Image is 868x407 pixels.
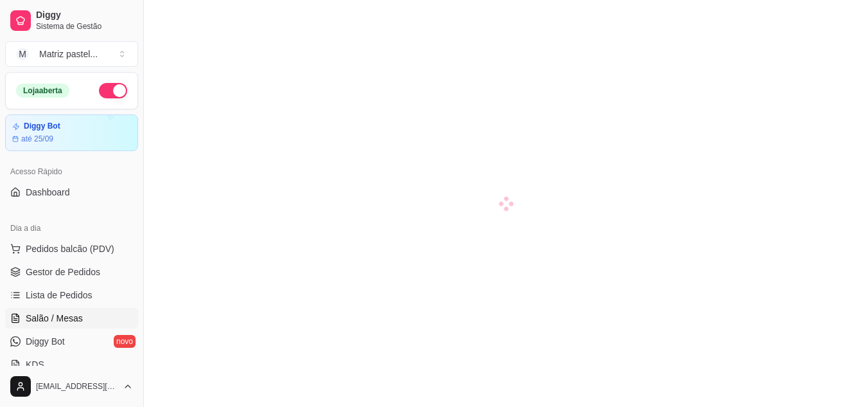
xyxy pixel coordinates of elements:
a: Salão / Mesas [5,308,138,329]
a: KDS [5,354,138,375]
div: Matriz pastel ... [39,48,98,60]
span: M [16,48,29,60]
span: Diggy Bot [26,335,65,348]
span: KDS [26,358,44,371]
div: Acesso Rápido [5,161,138,182]
span: Lista de Pedidos [26,289,93,302]
span: Gestor de Pedidos [26,266,100,278]
a: Diggy Botaté 25/09 [5,114,138,151]
a: Dashboard [5,182,138,203]
span: Salão / Mesas [26,312,83,325]
div: Dia a dia [5,218,138,239]
button: Select a team [5,41,138,67]
span: Dashboard [26,186,70,199]
button: Pedidos balcão (PDV) [5,239,138,259]
span: Diggy [36,10,133,21]
button: [EMAIL_ADDRESS][DOMAIN_NAME] [5,371,138,402]
div: Loja aberta [16,84,69,98]
span: Sistema de Gestão [36,21,133,32]
a: Lista de Pedidos [5,285,138,305]
article: Diggy Bot [24,122,60,131]
a: Diggy Botnovo [5,331,138,352]
span: Pedidos balcão (PDV) [26,242,114,255]
span: [EMAIL_ADDRESS][DOMAIN_NAME] [36,381,118,392]
a: DiggySistema de Gestão [5,5,138,36]
button: Alterar Status [99,83,127,98]
article: até 25/09 [21,134,53,144]
a: Gestor de Pedidos [5,262,138,282]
